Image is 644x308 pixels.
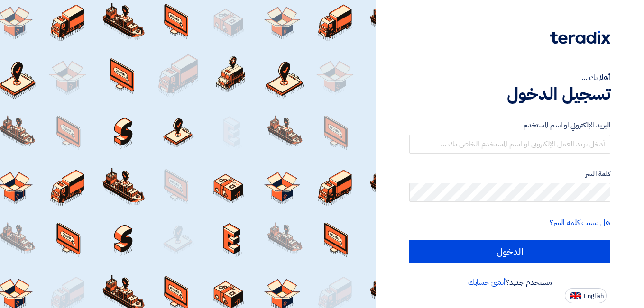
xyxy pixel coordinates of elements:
label: البريد الإلكتروني او اسم المستخدم [409,120,610,131]
button: English [565,288,607,303]
input: الدخول [409,240,610,263]
input: أدخل بريد العمل الإلكتروني او اسم المستخدم الخاص بك ... [409,135,610,154]
h1: تسجيل الدخول [409,83,610,104]
div: مستخدم جديد؟ [409,277,610,288]
img: en-US.png [570,292,581,299]
img: Teradix logo [550,31,610,44]
label: كلمة السر [409,169,610,180]
div: أهلا بك ... [409,72,610,83]
span: English [584,293,604,299]
a: هل نسيت كلمة السر؟ [550,217,610,228]
a: أنشئ حسابك [468,277,506,288]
